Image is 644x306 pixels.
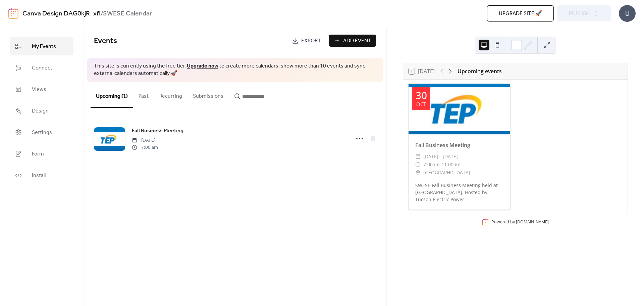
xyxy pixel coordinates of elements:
a: Fall Business Meeting [132,127,183,135]
span: Add Event [343,37,371,45]
a: Views [10,80,73,98]
div: Fall Business Meeting [409,141,510,149]
a: Export [287,35,326,47]
a: Settings [10,123,73,141]
button: Recurring [154,82,187,107]
span: Upgrade site 🚀 [499,10,542,18]
span: - [440,161,441,169]
div: Oct [416,102,426,107]
span: [GEOGRAPHIC_DATA] [423,169,470,177]
button: Upgrade site 🚀 [487,5,554,21]
b: SWESE Calendar [103,7,152,20]
a: My Events [10,37,73,55]
div: ​ [415,161,421,169]
span: Form [32,150,44,158]
span: My Events [32,43,56,51]
div: ​ [415,169,421,177]
button: Upcoming (1) [91,82,133,108]
a: [DOMAIN_NAME] [516,219,549,225]
img: logo [8,8,18,19]
div: 30 [416,90,427,100]
span: Connect [32,64,52,72]
span: [DATE] [132,137,158,144]
span: Design [32,107,49,115]
div: Upcoming events [458,67,502,75]
button: Past [133,82,154,107]
span: 7:00 am [132,144,158,151]
div: ​ [415,152,421,161]
div: Powered by [491,219,549,225]
div: SWESE Fall Business Meeting held at [GEOGRAPHIC_DATA]. Hosted by Tucson Electric Power [409,182,510,203]
span: Install [32,172,46,180]
button: Submissions [187,82,229,107]
a: Install [10,166,73,184]
span: Export [301,37,321,45]
span: 7:00am [423,161,440,169]
a: Connect [10,59,73,77]
a: Upgrade now [187,61,218,71]
span: Views [32,86,46,94]
span: Events [94,34,117,48]
span: This site is currently using the free tier. to create more calendars, show more than 10 events an... [94,62,376,78]
span: Fall Business Meeting [132,127,183,135]
a: Canva Design DAG0kjR_xfI [22,7,101,20]
span: 11:00am [441,161,461,169]
b: / [101,7,103,20]
div: U [619,5,636,22]
span: [DATE] - [DATE] [423,152,458,161]
button: Add Event [329,35,376,47]
a: Form [10,145,73,163]
a: Design [10,102,73,120]
span: Settings [32,129,52,137]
